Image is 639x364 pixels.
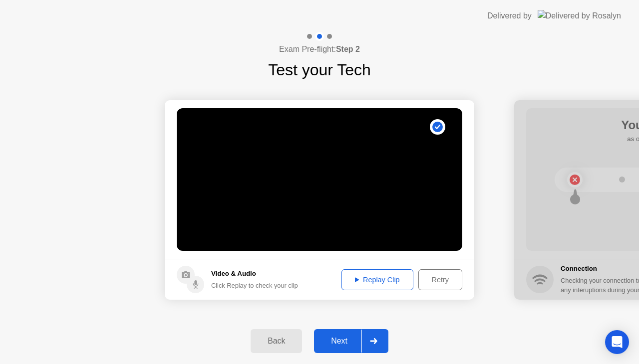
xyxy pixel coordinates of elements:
button: Retry [418,269,462,290]
div: Retry [422,276,459,284]
button: Back [251,329,302,353]
img: Delivered by Rosalyn [538,10,621,21]
div: Next [317,337,361,346]
div: Delivered by [487,10,532,22]
div: Replay Clip [345,276,410,284]
button: Next [314,329,388,353]
div: Back [254,337,299,346]
div: Open Intercom Messenger [605,330,629,354]
h5: Video & Audio [211,269,298,279]
h4: Exam Pre-flight: [279,43,360,55]
b: Step 2 [336,45,360,53]
button: Replay Clip [341,269,413,290]
h1: Test your Tech [268,58,371,82]
div: Click Replay to check your clip [211,281,298,290]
